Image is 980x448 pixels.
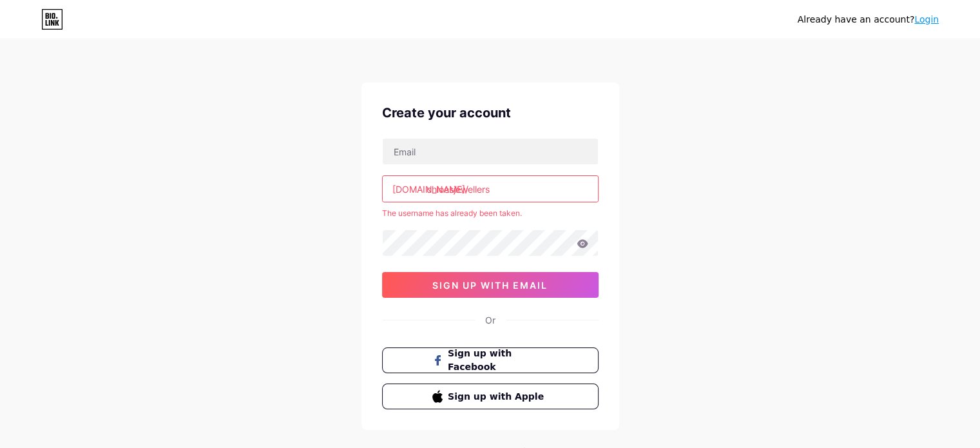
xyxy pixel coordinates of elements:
[485,313,495,327] div: Or
[448,347,548,374] span: Sign up with Facebook
[392,182,468,196] div: [DOMAIN_NAME]/
[382,208,599,219] div: The username has already been taken.
[382,103,599,122] div: Create your account
[383,176,598,202] input: username
[798,13,939,26] div: Already have an account?
[382,272,599,298] button: sign up with email
[914,14,939,24] a: Login
[382,384,599,409] button: Sign up with Apple
[383,139,598,164] input: Email
[382,347,599,373] button: Sign up with Facebook
[448,390,548,404] span: Sign up with Apple
[432,280,548,291] span: sign up with email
